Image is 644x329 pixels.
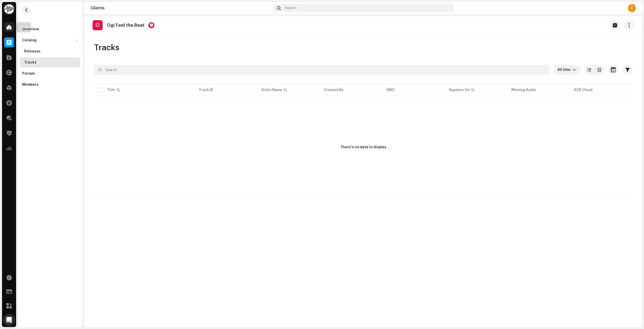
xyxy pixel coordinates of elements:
[4,4,14,14] img: 0f74c21f-6d1c-4dbc-9196-dbddad53419e
[20,69,80,79] re-m-nav-item: Portals
[557,65,573,75] span: All time
[340,145,386,150] div: There's no data to display
[91,6,271,10] div: Clients
[22,27,39,31] div: Overview
[3,314,15,326] div: Open Intercom Messenger
[20,24,80,34] re-m-nav-item: Overview
[94,65,549,75] input: Search
[22,38,36,42] div: Catalog
[20,80,80,90] re-m-nav-item: Members
[107,23,144,28] p: Ogi Feel the Beat
[24,49,41,53] div: Releases
[628,4,636,12] div: C
[573,65,576,75] div: dropdown trigger
[285,6,296,10] span: Search
[93,20,103,30] div: O
[24,61,36,65] div: Tracks
[94,43,119,53] span: Tracks
[20,57,80,68] re-m-nav-item: Tracks
[22,83,38,87] div: Members
[22,72,35,76] div: Portals
[20,46,80,56] re-m-nav-item: Releases
[20,35,80,68] re-m-nav-dropdown: Catalog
